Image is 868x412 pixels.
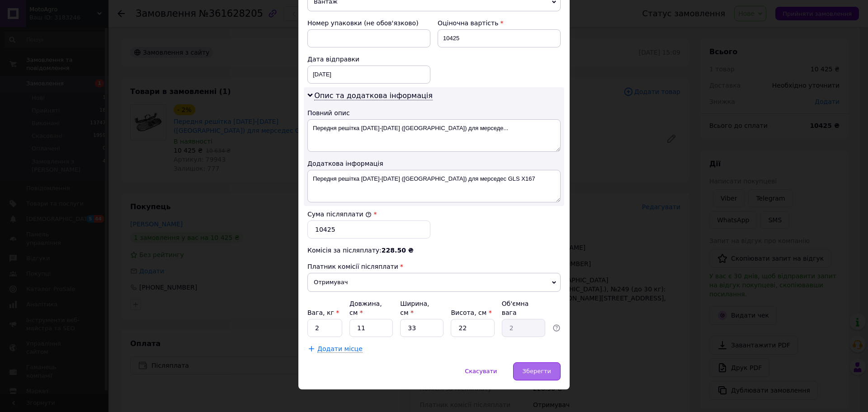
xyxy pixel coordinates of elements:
[307,108,561,117] div: Повний опис
[307,246,561,255] div: Комісія за післяплату:
[314,91,433,100] span: Опис та додаткова інформація
[307,309,339,316] label: Вага, кг
[451,309,491,316] label: Висота, см
[523,368,551,375] span: Зберегти
[307,19,430,28] div: Номер упаковки (не обов'язково)
[465,368,497,375] span: Скасувати
[307,159,561,168] div: Додаткова інформація
[307,55,430,64] div: Дата відправки
[307,211,372,218] label: Сума післяплати
[400,300,429,316] label: Ширина, см
[502,299,545,317] div: Об'ємна вага
[307,119,561,152] textarea: Передня решітка [DATE]-[DATE] ([GEOGRAPHIC_DATA]) для мерседе...
[317,345,363,353] span: Додати місце
[349,300,382,316] label: Довжина, см
[307,170,561,202] textarea: Передня решітка [DATE]-[DATE] ([GEOGRAPHIC_DATA]) для мерседес GLS X167
[382,247,414,254] span: 228.50 ₴
[307,263,398,270] span: Платник комісії післяплати
[438,19,561,28] div: Оціночна вартість
[307,273,561,292] span: Отримувач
